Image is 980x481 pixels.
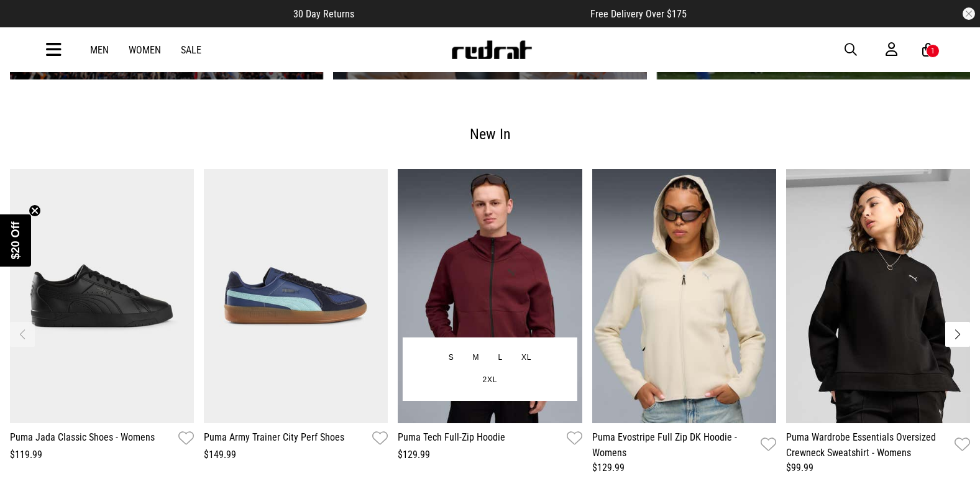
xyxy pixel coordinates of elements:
div: $129.99 [592,460,776,475]
button: 2XL [474,369,507,392]
img: Puma Army Trainer City Perf Shoes in Blue [204,169,388,423]
button: Next slide [945,322,970,347]
div: $129.99 [398,447,582,462]
button: M [464,347,489,369]
div: 4 / 11 [592,169,776,475]
img: Puma Tech Full-zip Hoodie in Maroon [398,169,582,423]
div: 2 / 11 [204,169,388,462]
span: Free Delivery Over $175 [590,8,687,20]
button: Close teaser [29,204,41,217]
div: 5 / 11 [786,169,970,475]
img: Puma Evostripe Full Zip Dk Hoodie - Womens in Beige [592,169,776,423]
div: 1 [931,47,935,55]
h2: New In [20,122,960,147]
div: $119.99 [10,447,194,462]
div: 1 / 11 [10,169,194,462]
button: XL [512,347,541,369]
a: Puma Tech Full-Zip Hoodie [398,429,505,447]
button: S [439,347,464,369]
button: Previous slide [10,322,35,347]
img: Puma Jada Classic Shoes - Womens in Black [10,169,194,423]
div: $149.99 [204,447,388,462]
a: Puma Evostripe Full Zip DK Hoodie - Womens [592,429,756,460]
a: 1 [922,44,934,57]
button: Open LiveChat chat widget [10,5,47,42]
span: 30 Day Returns [293,8,354,20]
a: Puma Wardrobe Essentials Oversized Crewneck Sweatshirt - Womens [786,429,950,460]
button: L [488,347,511,369]
span: $20 Off [9,221,22,259]
div: 3 / 11 [398,169,582,462]
a: Puma Army Trainer City Perf Shoes [204,429,344,447]
iframe: Customer reviews powered by Trustpilot [379,7,566,20]
a: Puma Jada Classic Shoes - Womens [10,429,155,447]
div: $99.99 [786,460,970,475]
img: Puma Wardrobe Essentials Oversized Crewneck Sweatshirt - Womens in Black [786,169,970,423]
a: Sale [181,44,201,56]
a: Women [129,44,161,56]
img: Redrat logo [451,40,533,59]
a: Men [90,44,109,56]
